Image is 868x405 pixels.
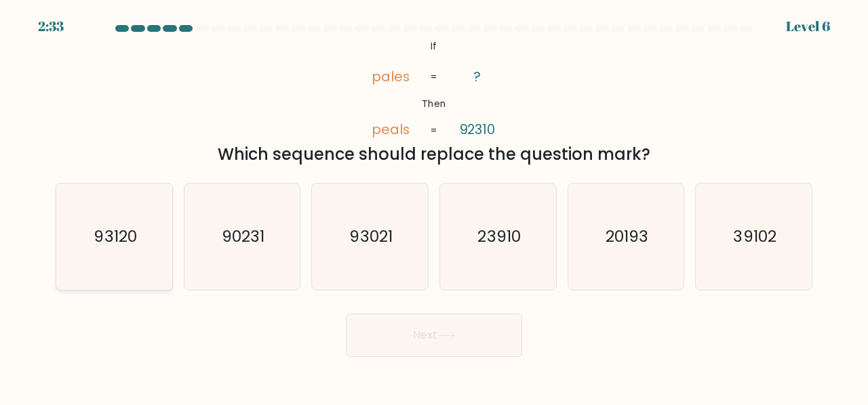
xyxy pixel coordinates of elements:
[431,70,437,83] tspan: =
[64,142,804,167] div: Which sequence should replace the question mark?
[606,225,648,247] text: 20193
[474,67,481,86] tspan: ?
[786,16,830,37] div: Level 6
[460,121,496,140] tspan: 92310
[477,225,520,247] text: 23910
[222,225,264,247] text: 90231
[422,98,446,110] tspan: Then
[38,16,64,37] div: 2:33
[346,314,522,357] button: Next
[372,120,410,139] tspan: peals
[431,124,437,137] tspan: =
[734,225,776,247] text: 39102
[94,225,136,247] text: 93120
[372,67,410,86] tspan: pales
[351,37,518,140] svg: @import url('[URL][DOMAIN_NAME]);
[350,225,393,247] text: 93021
[431,40,437,53] tspan: If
